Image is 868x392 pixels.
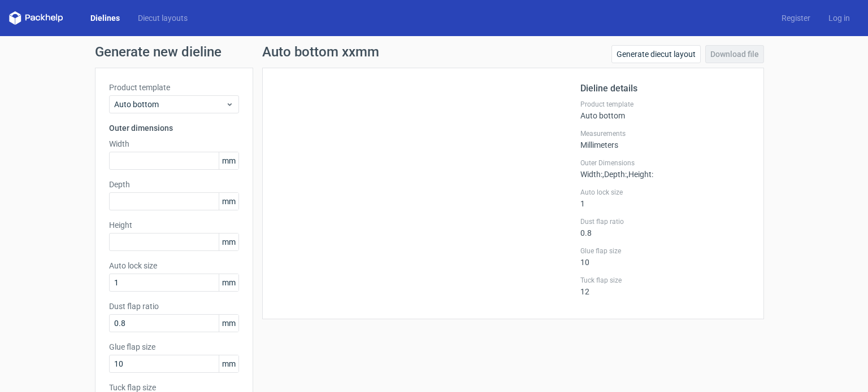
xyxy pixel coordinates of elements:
[580,276,750,285] label: Tuck flap size
[95,45,773,59] h1: Generate new dieline
[580,188,750,208] div: 1
[580,100,750,109] label: Product template
[580,170,602,179] span: Width :
[602,170,627,179] span: , Depth :
[109,122,239,134] h3: Outer dimensions
[219,274,238,291] span: mm
[109,138,239,149] label: Width
[109,301,239,312] label: Dust flap ratio
[580,246,750,256] label: Glue flap size
[114,99,225,110] span: Auto bottom
[580,276,750,296] div: 12
[109,260,239,271] label: Auto lock size
[611,45,701,63] a: Generate diecut layout
[580,188,750,197] label: Auto lock size
[219,315,238,332] span: mm
[819,12,859,24] a: Log in
[109,219,239,231] label: Height
[580,100,750,120] div: Auto bottom
[109,179,239,190] label: Depth
[580,129,750,138] label: Measurements
[580,217,750,226] label: Dust flap ratio
[627,170,653,179] span: , Height :
[772,12,819,24] a: Register
[109,82,239,93] label: Product template
[129,12,197,24] a: Diecut layouts
[262,45,379,59] h1: Auto bottom xxmm
[219,234,238,250] span: mm
[219,193,238,210] span: mm
[81,12,129,24] a: Dielines
[219,355,238,372] span: mm
[580,158,750,168] label: Outer Dimensions
[580,129,750,149] div: Millimeters
[580,217,750,237] div: 0.8
[580,246,750,267] div: 10
[219,152,238,169] span: mm
[109,341,239,353] label: Glue flap size
[580,82,750,95] h2: Dieline details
